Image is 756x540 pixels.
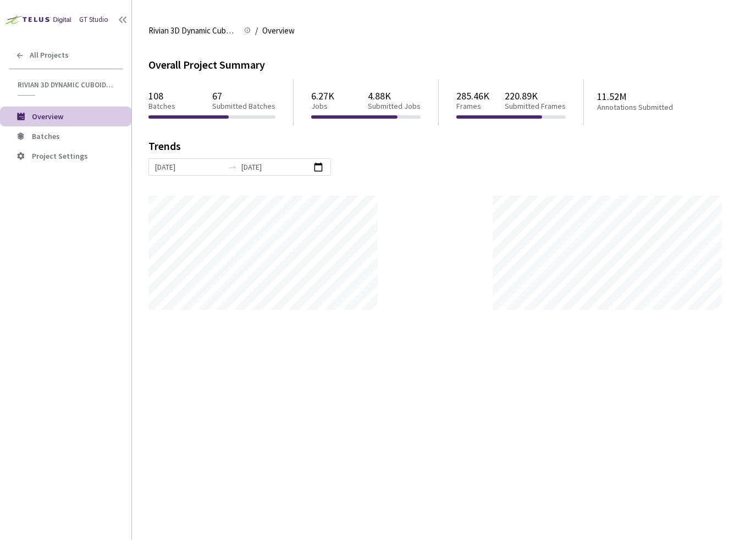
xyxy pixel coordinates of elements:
p: Jobs [311,102,334,111]
span: Rivian 3D Dynamic Cuboids[2024-25] [148,24,238,37]
p: Annotations Submitted [597,103,716,112]
p: Submitted Jobs [368,102,421,111]
span: All Projects [30,51,69,60]
li: / [255,24,258,37]
p: Batches [148,102,175,111]
p: 4.88K [368,90,421,102]
input: End date [241,161,310,173]
p: Frames [456,102,489,111]
input: Start date [155,161,224,173]
span: Project Settings [32,151,88,161]
p: Submitted Batches [212,102,275,111]
p: 108 [148,90,175,102]
div: GT Studio [79,15,108,25]
p: 285.46K [456,90,489,102]
span: swap-right [228,163,237,171]
p: Submitted Frames [505,102,566,111]
span: Overview [262,24,295,37]
div: Overall Project Summary [148,57,740,73]
span: Overview [32,112,63,121]
span: Rivian 3D Dynamic Cuboids[2024-25] [18,80,116,90]
p: 11.52M [597,91,716,102]
div: Trends [148,141,724,158]
p: 67 [212,90,275,102]
span: Batches [32,131,60,141]
span: to [228,163,237,171]
p: 220.89K [505,90,566,102]
p: 6.27K [311,90,334,102]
